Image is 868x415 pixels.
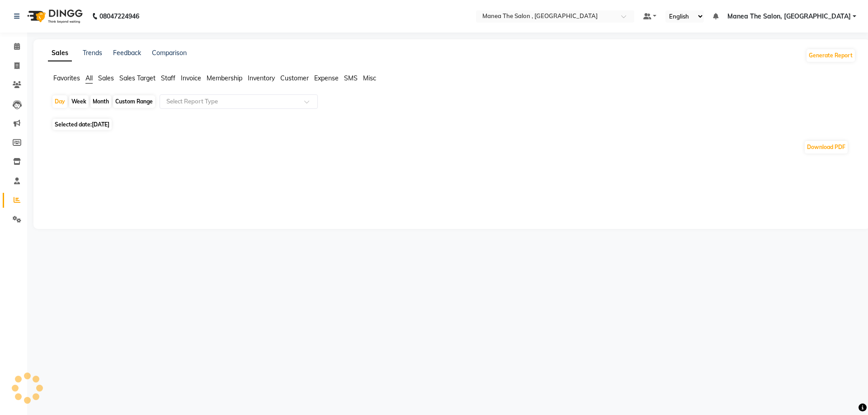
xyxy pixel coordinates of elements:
[92,121,109,128] span: [DATE]
[99,4,139,29] b: 08047224946
[52,119,112,130] span: Selected date:
[113,49,141,57] a: Feedback
[113,95,155,108] div: Custom Range
[363,74,376,82] span: Misc
[314,74,339,82] span: Expense
[83,49,102,57] a: Trends
[161,74,175,82] span: Staff
[53,74,80,82] span: Favorites
[85,74,93,82] span: All
[344,74,358,82] span: SMS
[181,74,201,82] span: Invoice
[280,74,309,82] span: Customer
[48,45,72,61] a: Sales
[207,74,242,82] span: Membership
[119,74,156,82] span: Sales Target
[248,74,275,82] span: Inventory
[727,12,851,21] span: Manea The Salon, [GEOGRAPHIC_DATA]
[805,141,848,154] button: Download PDF
[90,95,111,108] div: Month
[807,49,855,62] button: Generate Report
[69,95,89,108] div: Week
[98,74,114,82] span: Sales
[52,95,67,108] div: Day
[152,49,187,57] a: Comparison
[23,4,85,29] img: logo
